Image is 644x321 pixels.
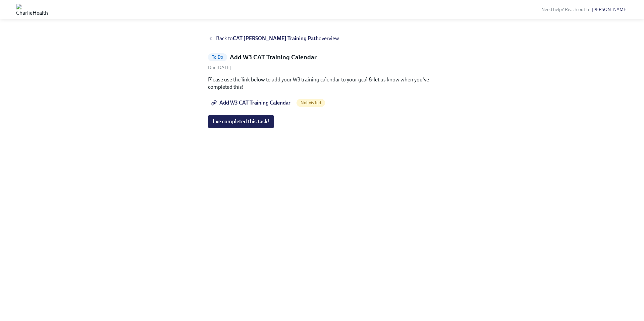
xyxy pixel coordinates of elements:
a: Back toCAT [PERSON_NAME] Training Pathoverview [208,35,436,42]
span: Add W3 CAT Training Calendar [213,100,290,106]
span: To Do [208,55,227,60]
span: I've completed this task! [213,118,269,125]
img: CharlieHealth [16,4,48,15]
span: Back to overview [216,35,339,42]
strong: CAT [PERSON_NAME] Training Path [233,35,319,42]
span: Saturday, August 16th 2025, 9:00 am [208,65,231,70]
h5: Add W3 CAT Training Calendar [230,53,317,62]
a: [PERSON_NAME] [592,7,628,12]
p: Please use the link below to add your W3 training calendar to your gcal & let us know when you've... [208,76,436,91]
span: Need help? Reach out to [541,7,628,12]
span: Not visited [297,100,325,105]
a: Add W3 CAT Training Calendar [208,96,295,110]
button: I've completed this task! [208,115,274,128]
